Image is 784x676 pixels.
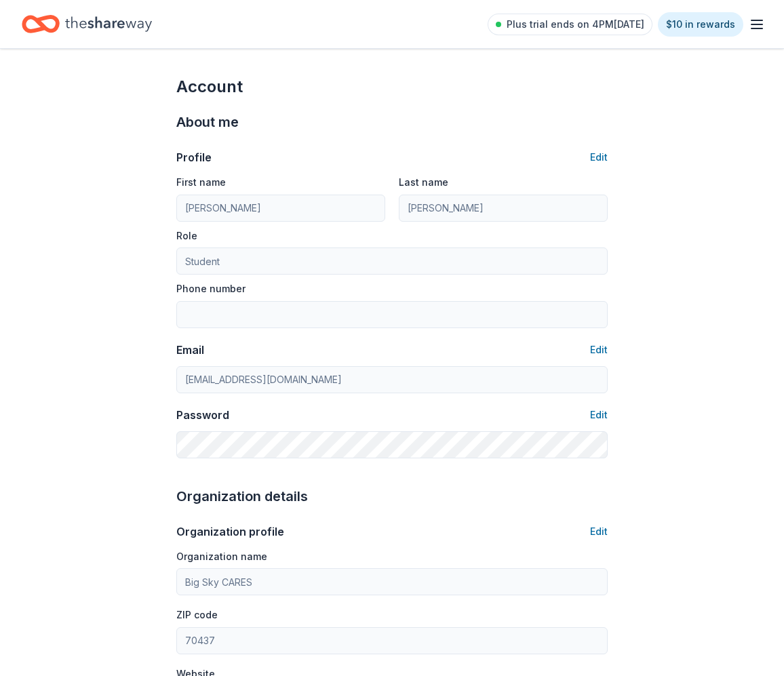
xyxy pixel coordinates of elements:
label: Last name [399,176,448,189]
a: $10 in rewards [658,12,743,37]
button: Edit [590,407,608,423]
label: ZIP code [176,608,218,622]
div: Organization details [176,485,608,507]
input: 12345 (U.S. only) [176,627,608,654]
label: First name [176,176,226,189]
label: Phone number [176,282,246,296]
div: Account [176,76,608,98]
label: Role [176,229,197,243]
div: About me [176,111,608,133]
button: Edit [590,149,608,165]
div: Profile [176,149,212,165]
a: Plus trial ends on 4PM[DATE] [488,14,652,35]
button: Edit [590,523,608,540]
a: Home [22,8,152,40]
button: Edit [590,342,608,358]
label: Organization name [176,550,267,563]
span: Plus trial ends on 4PM[DATE] [507,16,644,33]
div: Organization profile [176,523,284,540]
div: Email [176,342,204,358]
div: Password [176,407,229,423]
